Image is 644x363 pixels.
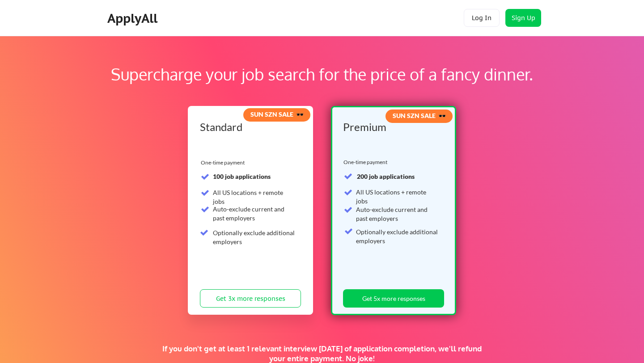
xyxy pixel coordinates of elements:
[393,112,446,119] strong: SUN SZN SALE 🕶️
[213,188,296,206] div: All US locations + remote jobs
[343,289,444,308] button: Get 5x more responses
[356,205,439,223] div: Auto-exclude current and past employers
[201,159,247,166] div: One-time payment
[200,122,298,132] div: Standard
[356,188,439,205] div: All US locations + remote jobs
[505,9,541,27] button: Sign Up
[343,122,441,132] div: Premium
[356,228,439,245] div: Optionally exclude additional employers
[57,62,587,86] div: Supercharge your job search for the price of a fancy dinner.
[213,228,296,246] div: Optionally exclude additional employers
[213,205,296,222] div: Auto-exclude current and past employers
[357,173,415,180] strong: 200 job applications
[464,9,500,27] button: Log In
[343,159,390,166] div: One-time payment
[107,11,160,26] div: ApplyAll
[250,110,304,118] strong: SUN SZN SALE 🕶️
[200,289,301,308] button: Get 3x more responses
[213,173,271,180] strong: 100 job applications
